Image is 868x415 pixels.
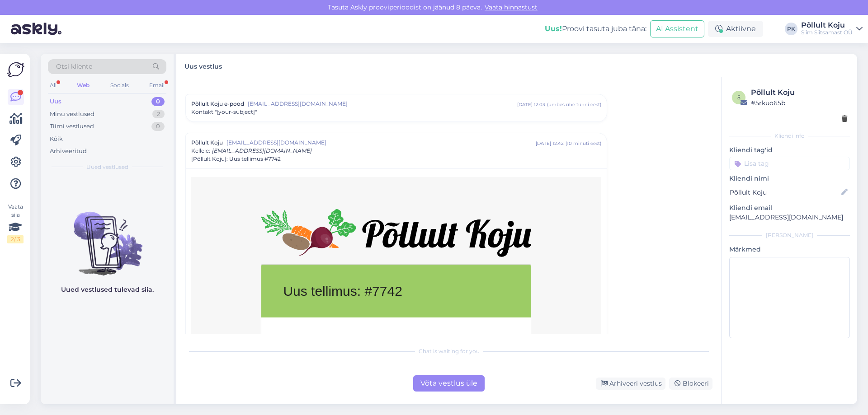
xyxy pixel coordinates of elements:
[248,100,517,108] span: [EMAIL_ADDRESS][DOMAIN_NAME]
[75,79,91,91] div: Web
[708,21,763,37] div: Aktiivne
[7,235,24,243] div: 2 / 3
[751,98,847,108] div: # 5rkuo65b
[482,3,540,11] a: Vaata hinnastust
[184,59,222,71] label: Uus vestlus
[801,22,853,29] div: Põllult Koju
[729,174,850,183] p: Kliendi nimi
[801,29,853,36] div: Siim Siitsamast OÜ
[413,375,485,392] div: Võta vestlus üle
[596,378,665,390] div: Arhiveeri vestlus
[751,87,847,98] div: Põllult Koju
[729,203,850,213] p: Kliendi email
[191,100,244,108] span: Põllult Koju e-pood
[669,378,712,390] div: Blokeeri
[50,135,63,144] div: Kõik
[283,281,509,301] h1: Uus tellimus: #7742
[536,140,564,147] div: [DATE] 12:42
[801,22,863,36] a: Põllult KojuSiim Siitsamast OÜ
[566,140,601,147] div: ( 10 minuti eest )
[517,101,545,108] div: [DATE] 12:03
[729,231,850,239] div: [PERSON_NAME]
[729,132,850,140] div: Kliendi info
[50,122,94,131] div: Tiimi vestlused
[729,145,850,155] p: Kliendi tag'id
[785,23,797,35] div: PK
[226,139,536,147] span: [EMAIL_ADDRESS][DOMAIN_NAME]
[191,155,281,163] span: [Põllult Koju]: Uus tellimus #7742
[151,122,165,131] div: 0
[545,23,646,34] div: Proovi tasuta juba täna:
[730,187,840,197] input: Lisa nimi
[147,79,166,91] div: Email
[41,196,174,277] img: No chats
[545,24,562,33] b: Uus!
[50,147,87,156] div: Arhiveeritud
[7,203,24,243] div: Vaata siia
[151,97,165,106] div: 0
[650,20,704,37] button: AI Assistent
[86,163,128,171] span: Uued vestlused
[56,62,92,71] span: Otsi kliente
[7,61,24,78] img: Askly Logo
[50,110,94,119] div: Minu vestlused
[191,147,210,154] span: Kellele :
[261,209,531,257] img: Põllult Koju
[48,79,58,91] div: All
[61,285,154,294] p: Uued vestlused tulevad siia.
[729,245,850,254] p: Märkmed
[737,94,741,101] span: 5
[191,139,223,147] span: Põllult Koju
[50,97,61,106] div: Uus
[185,347,712,355] div: Chat is waiting for you
[108,79,131,91] div: Socials
[729,157,850,170] input: Lisa tag
[191,108,257,116] span: Kontakt "[your-subject]"
[547,101,601,108] div: ( umbes ühe tunni eest )
[729,213,850,222] p: [EMAIL_ADDRESS][DOMAIN_NAME]
[212,147,312,154] span: [EMAIL_ADDRESS][DOMAIN_NAME]
[152,110,165,119] div: 2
